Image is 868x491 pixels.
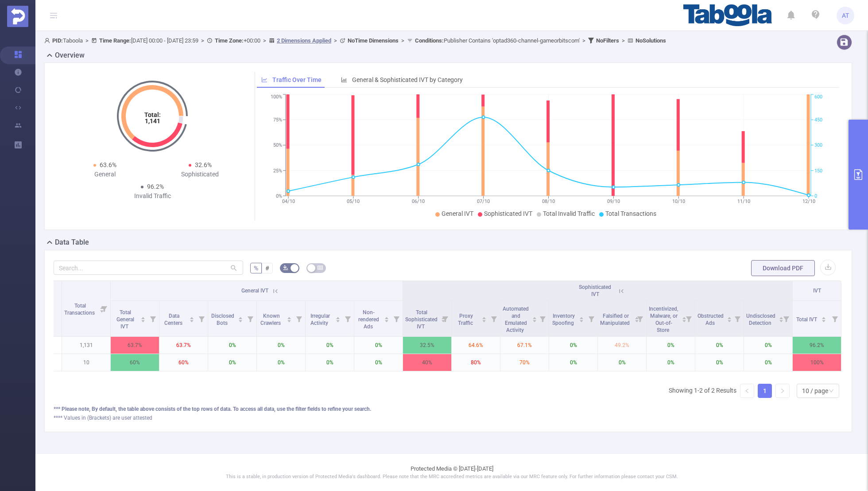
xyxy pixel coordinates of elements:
[482,319,487,321] i: icon: caret-down
[336,316,341,318] i: icon: caret-up
[272,76,322,83] span: Traffic Over Time
[140,316,146,321] div: Sort
[477,199,490,204] tspan: 07/10
[260,313,282,326] span: Known Crawlers
[105,191,200,201] div: Invalid Traffic
[647,354,695,371] p: 0%
[54,405,843,413] div: *** Please note, By default, the table above consists of the top rows of data. To access all data...
[532,316,537,321] div: Sort
[159,337,208,354] p: 63.7%
[740,384,754,398] li: Previous Page
[536,301,549,336] i: Filter menu
[141,316,146,318] i: icon: caret-up
[341,77,347,83] i: icon: bar-chart
[415,37,580,44] span: Publisher Contains 'optad360-channel-gameorbitscom'
[164,313,184,326] span: Data Centers
[585,301,597,336] i: Filter menu
[682,301,695,336] i: Filter menu
[98,281,110,336] i: Filter menu
[111,337,159,354] p: 63.7%
[58,473,846,481] p: This is a stable, in production version of Protected Media's dashboard. Please note that the MRC ...
[145,117,160,125] tspan: 1,141
[335,316,341,321] div: Sort
[598,354,646,371] p: 0%
[744,337,792,354] p: 0%
[814,117,822,123] tspan: 450
[415,37,444,44] b: Conditions :
[814,94,822,100] tspan: 600
[55,50,85,61] h2: Overview
[682,316,687,321] div: Sort
[52,37,63,44] b: PID:
[484,210,532,217] span: Sophisticated IVT
[141,319,146,321] i: icon: caret-down
[384,316,389,318] i: icon: caret-up
[257,337,305,354] p: 0%
[99,37,131,44] b: Time Range:
[814,168,822,174] tspan: 150
[796,316,818,323] span: Total IVT
[605,210,656,217] span: Total Transactions
[273,117,282,123] tspan: 75%
[598,337,646,354] p: 49.2%
[277,37,331,44] u: 2 Dimensions Applied
[543,210,595,217] span: Total Invalid Traffic
[257,354,305,371] p: 0%
[403,337,451,354] p: 32.5%
[62,337,110,354] p: 1,131
[44,38,52,43] i: icon: user
[211,313,234,326] span: Disclosed Bots
[452,354,500,371] p: 80%
[83,37,91,44] span: >
[57,170,152,179] div: General
[147,301,159,336] i: Filter menu
[500,337,549,354] p: 67.1%
[793,354,841,371] p: 100%
[159,354,208,371] p: 60%
[607,199,620,204] tspan: 09/10
[144,111,161,118] tspan: Total:
[271,94,282,100] tspan: 100%
[283,265,288,270] i: icon: bg-colors
[780,301,792,336] i: Filter menu
[758,384,771,397] a: 1
[775,384,790,398] li: Next Page
[744,354,792,371] p: 0%
[190,319,194,321] i: icon: caret-down
[147,183,164,190] span: 96.2%
[238,316,243,321] div: Sort
[532,319,537,321] i: icon: caret-down
[780,388,785,394] i: icon: right
[682,316,686,318] i: icon: caret-up
[35,453,868,491] footer: Protected Media © [DATE]-[DATE]
[452,337,500,354] p: 64.6%
[287,316,292,321] div: Sort
[793,337,841,354] p: 96.2%
[54,414,843,422] div: **** Values in (Brackets) are user attested
[758,384,772,398] li: 1
[695,354,744,371] p: 0%
[352,76,463,83] span: General & Sophisticated IVT by Category
[238,316,243,318] i: icon: caret-up
[746,313,775,326] span: Undisclosed Detection
[152,170,248,179] div: Sophisticated
[596,37,619,44] b: No Filters
[532,316,537,318] i: icon: caret-up
[695,337,744,354] p: 0%
[287,319,292,321] i: icon: caret-down
[354,337,403,354] p: 0%
[276,193,282,199] tspan: 0%
[64,303,96,316] span: Total Transactions
[331,37,340,44] span: >
[282,199,294,204] tspan: 04/10
[208,337,256,354] p: 0%
[549,354,597,371] p: 0%
[287,316,292,318] i: icon: caret-up
[500,354,549,371] p: 70%
[384,316,389,321] div: Sort
[634,301,646,336] i: Filter menu
[600,313,631,326] span: Falsified or Manipulated
[580,37,588,44] span: >
[482,316,487,318] i: icon: caret-up
[842,7,849,24] span: AT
